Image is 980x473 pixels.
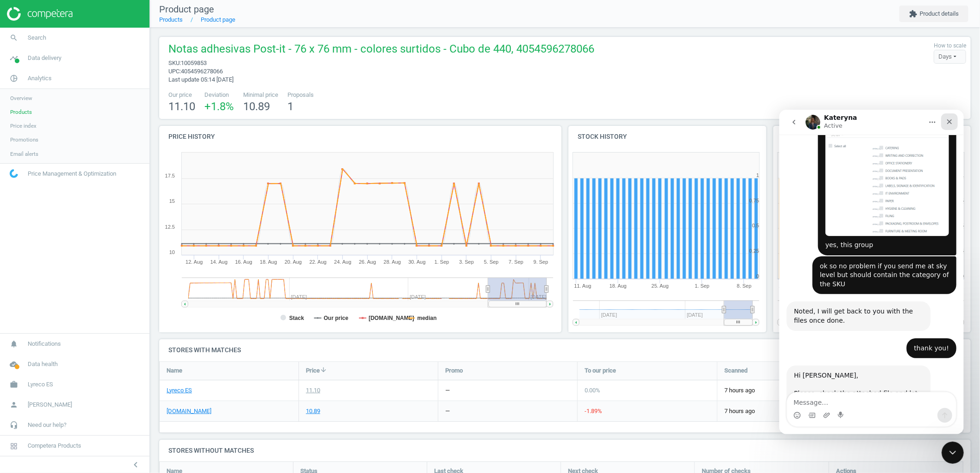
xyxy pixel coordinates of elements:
i: arrow_downward [320,366,327,373]
tspan: 11. Aug [574,283,591,289]
span: 7 hours ago [724,407,850,415]
span: Notas adhesivas Post-it - 76 x 76 mm - colores surtidos - Cubo de 440, 4054596278066 [168,41,594,59]
tspan: median [417,315,436,321]
text: 10 [169,249,175,255]
button: Emoji picker [14,302,22,309]
span: Overview [10,95,32,102]
span: Last update 05:14 [DATE] [168,76,233,83]
tspan: 26. Aug [359,259,376,265]
span: 7 hours ago [724,386,850,395]
img: ajHJNr6hYgQAAAAASUVORK5CYII= [7,7,72,21]
tspan: 30. Aug [408,259,425,265]
h4: Stores without matches [159,440,971,461]
span: Lyreco ES [28,380,53,389]
span: sku : [168,59,181,66]
span: Product page [159,4,214,15]
i: notifications [5,335,23,353]
text: 15 [169,198,175,204]
text: 0 [961,273,964,279]
span: 10059853 [181,59,207,66]
span: Price [306,367,320,375]
tspan: 28. Aug [384,259,401,265]
span: +1.8 % [204,100,234,113]
span: 10.89 [243,100,270,113]
span: Deviation [204,91,234,99]
tspan: 8. Sep [737,283,752,289]
div: Hi [PERSON_NAME], Please, check the attached file and let me know if this works. [15,261,144,297]
span: Email alerts [10,150,38,158]
span: 1 [287,100,293,113]
label: How to scale [934,42,966,50]
tspan: 9. Sep [533,259,548,265]
text: 0.75 [954,198,964,203]
span: Proposals [287,91,314,99]
i: headset_mic [5,416,23,434]
text: 0 [757,273,759,279]
span: Notifications [28,340,61,348]
tspan: 11. Aug [779,283,796,289]
a: Product page [201,16,235,23]
div: 11.10 [306,386,320,395]
i: pie_chart_outlined [5,70,23,87]
span: Analytics [28,74,52,83]
i: extension [909,10,917,18]
span: Scanned [724,367,747,375]
tspan: 25. Aug [651,283,669,289]
text: 17.5 [165,173,175,178]
i: work [5,376,23,393]
h4: Price history [159,126,562,148]
button: extensionProduct details [899,6,968,22]
div: — [445,386,450,395]
span: Price index [10,122,36,130]
iframe: Intercom live chat [942,442,964,464]
span: Name [167,367,182,375]
i: timeline [5,49,23,67]
tspan: Our price [324,315,349,321]
tspan: 1. Sep [435,259,449,265]
div: Kateryna says… [7,256,177,338]
text: 1 [961,172,964,178]
button: Send a message… [158,298,173,313]
tspan: [DOMAIN_NAME] [369,315,414,321]
tspan: 16. Aug [235,259,252,265]
text: 1 [757,172,759,178]
a: [DOMAIN_NAME] [167,407,211,415]
text: 0.25 [954,248,964,254]
a: Products [159,16,183,23]
tspan: 20. Aug [285,259,302,265]
iframe: Intercom live chat [779,110,964,434]
h4: Promo history [773,126,971,148]
tspan: 14. Aug [210,259,227,265]
span: 11.10 [168,100,195,113]
img: wGWNvw8QSZomAAAAABJRU5ErkJggg== [10,169,18,178]
span: upc : [168,68,181,75]
tspan: 12. Aug [185,259,203,265]
tspan: Stack [289,315,304,321]
span: Price Management & Optimization [28,170,116,178]
i: chevron_left [130,459,141,470]
span: 4054596278066 [181,68,223,75]
tspan: 24. Aug [334,259,351,265]
i: search [5,29,23,47]
i: person [5,396,23,414]
span: Data health [28,360,58,368]
div: — [445,407,450,415]
div: Hi [PERSON_NAME],Please, check the attached file and let me know if this works. [7,256,151,318]
tspan: 1. Sep [695,283,710,289]
div: 10.89 [306,407,320,415]
span: Need our help? [28,421,66,429]
tspan: 7. Sep [509,259,524,265]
